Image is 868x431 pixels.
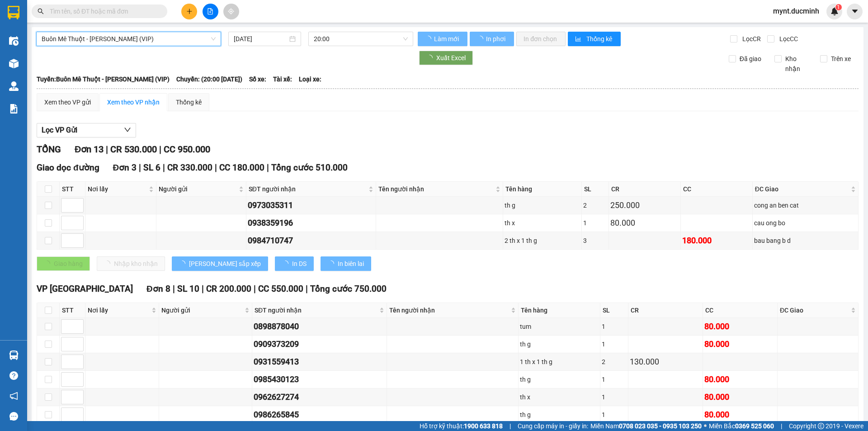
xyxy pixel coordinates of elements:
button: Lọc VP Gửi [37,123,136,137]
span: [PERSON_NAME] sắp xếp [189,259,261,269]
span: | [173,284,175,294]
span: Loại xe: [299,74,321,84]
span: | [139,162,141,173]
span: Hỗ trợ kỹ thuật: [420,421,503,431]
button: plus [181,4,197,19]
span: Thống kê [586,34,613,44]
button: Giao hàng [37,256,90,271]
span: | [159,144,161,155]
span: ĐC Giao [755,184,849,194]
span: loading [179,260,189,267]
th: SL [582,182,609,197]
th: STT [60,182,85,197]
span: loading [426,55,436,61]
span: loading [328,260,338,267]
span: Trên xe [827,54,854,64]
span: caret-down [851,7,859,15]
th: CC [681,182,753,197]
strong: 0369 525 060 [735,422,774,430]
span: SL 6 [143,162,160,173]
span: | [106,144,108,155]
button: file-add [203,4,218,19]
div: 0898878040 [254,320,385,333]
span: Tổng cước 750.000 [310,284,387,294]
img: warehouse-icon [9,350,19,360]
span: | [267,162,269,173]
img: solution-icon [9,104,19,114]
span: Tài xế: [273,74,292,84]
strong: 0708 023 035 - 0935 103 250 [619,422,702,430]
strong: 1900 633 818 [464,422,503,430]
span: Đã giao [736,54,765,64]
th: CR [628,303,703,318]
span: loading [425,36,433,42]
span: CC 950.000 [164,144,210,155]
img: warehouse-icon [9,36,19,46]
td: 0985430123 [252,371,387,388]
span: Lọc VP Gửi [42,124,77,136]
span: Lọc CR [739,34,762,44]
div: Thống kê [176,97,202,107]
div: th x [520,392,599,402]
span: Miền Bắc [709,421,774,431]
span: CC 550.000 [258,284,303,294]
button: bar-chartThống kê [568,32,621,46]
td: 0898878040 [252,318,387,336]
span: SĐT người nhận [255,305,377,315]
div: cong an ben cat [754,200,857,210]
span: question-circle [9,371,18,380]
span: CR 200.000 [206,284,251,294]
div: 2 [583,200,607,210]
div: 80.000 [610,217,679,229]
span: 20:00 [314,32,408,46]
span: Đơn 8 [146,284,170,294]
sup: 1 [835,4,842,10]
div: 1 [602,322,627,332]
div: th g [520,374,599,384]
div: Xem theo VP nhận [107,97,160,107]
span: search [38,8,44,14]
div: 1 [602,339,627,349]
span: Nơi lấy [88,305,150,315]
button: In phơi [470,32,514,46]
button: Làm mới [418,32,467,46]
th: CC [703,303,778,318]
span: CR 530.000 [110,144,157,155]
span: SĐT người nhận [249,184,367,194]
input: Tìm tên, số ĐT hoặc mã đơn [50,6,156,16]
span: SL 10 [177,284,199,294]
span: VP [GEOGRAPHIC_DATA] [37,284,133,294]
span: In DS [292,259,307,269]
div: 0931559413 [254,355,385,368]
div: 1 th x 1 th g [520,357,599,367]
div: 80.000 [704,391,776,403]
span: In phơi [486,34,507,44]
span: Buôn Mê Thuột - Hồ Chí Minh (VIP) [42,32,216,46]
span: Đơn 3 [113,162,137,173]
img: icon-new-feature [830,7,839,15]
div: 0984710747 [248,234,374,247]
span: loading [282,260,292,267]
div: 0909373209 [254,338,385,350]
span: copyright [818,423,824,429]
span: Nơi lấy [88,184,147,194]
span: Lọc CC [776,34,799,44]
button: In DS [275,256,314,271]
span: | [254,284,256,294]
div: 130.000 [630,355,701,368]
span: Người gửi [159,184,237,194]
div: 3 [583,236,607,246]
span: | [306,284,308,294]
div: 2 th x 1 th g [505,236,580,246]
button: Nhập kho nhận [97,256,165,271]
button: In đơn chọn [516,32,566,46]
span: 1 [837,4,840,10]
span: Giao dọc đường [37,162,99,173]
span: | [509,421,511,431]
div: 2 [602,357,627,367]
div: bau bang b d [754,236,857,246]
div: th g [520,410,599,420]
div: 0973035311 [248,199,374,212]
td: 0973035311 [246,197,376,214]
span: loading [477,36,485,42]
